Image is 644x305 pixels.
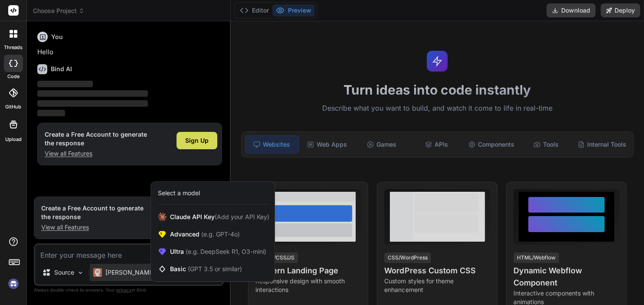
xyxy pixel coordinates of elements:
[215,213,269,220] span: (Add your API Key)
[170,247,266,256] span: Ultra
[170,230,240,239] span: Advanced
[6,276,21,291] img: signin
[170,265,242,273] span: Basic
[199,230,240,238] span: (e.g. GPT-4o)
[184,248,266,255] span: (e.g. DeepSeek R1, O3-mini)
[5,103,21,111] label: GitHub
[4,44,23,51] label: threads
[5,136,22,143] label: Upload
[158,189,200,197] div: Select a model
[7,73,20,80] label: code
[170,213,269,221] span: Claude API Key
[188,265,242,272] span: (GPT 3.5 or similar)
